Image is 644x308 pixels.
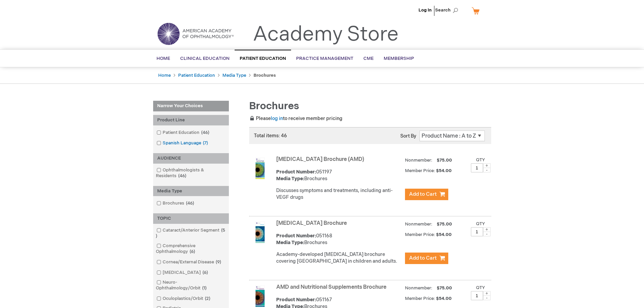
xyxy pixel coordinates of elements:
span: $75.00 [436,221,453,227]
span: 5 [156,228,225,239]
span: Home [157,56,170,61]
a: Media Type [222,73,246,78]
p: Discusses symptoms and treatments, including anti-VEGF drugs [276,187,402,201]
span: Add to Cart [409,255,437,261]
label: Qty [476,221,485,227]
a: Neuro-Ophthalmology/Orbit1 [155,279,227,291]
a: Home [158,73,171,78]
span: Total items: 46 [254,133,287,139]
input: Qty [471,291,483,300]
span: Brochures [249,100,299,112]
strong: Narrow Your Choices [153,101,229,112]
span: Clinical Education [180,56,230,61]
a: Oculoplastics/Orbit2 [155,295,213,302]
a: Patient Education [178,73,215,78]
span: $54.00 [436,168,453,173]
strong: Product Number: [276,169,316,175]
input: Qty [471,163,483,172]
span: Patient Education [240,56,286,61]
input: Qty [471,227,483,236]
p: Academy-developed [MEDICAL_DATA] brochure covering [GEOGRAPHIC_DATA] in children and adults. [276,251,402,265]
a: log in [271,116,283,121]
div: 051197 Brochures [276,169,402,182]
a: Brochures46 [155,200,197,207]
a: [MEDICAL_DATA]6 [155,269,211,276]
span: $54.00 [436,296,453,301]
strong: Member Price: [405,168,435,173]
a: [MEDICAL_DATA] Brochure (AMD) [276,156,364,163]
span: $75.00 [436,158,453,163]
span: 2 [203,296,212,301]
a: Patient Education46 [155,129,212,136]
button: Add to Cart [405,253,448,264]
span: 46 [199,130,211,135]
div: 051168 Brochures [276,233,402,246]
a: Ophthalmologists & Residents46 [155,167,227,179]
a: Cataract/Anterior Segment5 [155,227,227,239]
span: 46 [184,200,196,206]
a: Spanish Language7 [155,140,211,146]
strong: Member Price: [405,232,435,237]
span: Membership [384,56,414,61]
a: AMD and Nutritional Supplements Brochure [276,284,386,290]
a: [MEDICAL_DATA] Brochure [276,220,347,227]
strong: Nonmember: [405,284,432,292]
span: 7 [201,140,210,146]
span: 6 [201,270,210,275]
label: Qty [476,285,485,290]
strong: Product Number: [276,233,316,239]
span: CME [363,56,374,61]
strong: Media Type: [276,240,304,245]
a: Cornea/External Disease9 [155,259,224,265]
strong: Member Price: [405,296,435,301]
strong: Nonmember: [405,156,432,165]
button: Add to Cart [405,189,448,200]
a: Log In [419,7,432,13]
div: Media Type [153,186,229,196]
span: 1 [200,285,208,291]
label: Sort By [400,133,416,139]
div: TOPIC [153,213,229,224]
img: Age-Related Macular Degeneration Brochure (AMD) [249,158,271,179]
span: 9 [214,259,223,265]
label: Qty [476,157,485,163]
strong: Brochures [254,73,276,78]
span: Add to Cart [409,191,437,197]
strong: Nonmember: [405,220,432,229]
span: Practice Management [296,56,353,61]
strong: Product Number: [276,297,316,303]
span: $75.00 [436,285,453,291]
strong: Media Type: [276,176,304,182]
span: 6 [188,249,197,254]
span: Search [435,3,461,17]
img: Amblyopia Brochure [249,221,271,243]
a: Academy Store [253,22,399,47]
span: $54.00 [436,232,453,237]
span: Please to receive member pricing [249,116,342,121]
div: AUDIENCE [153,153,229,164]
a: Comprehensive Ophthalmology6 [155,243,227,255]
img: AMD and Nutritional Supplements Brochure [249,285,271,307]
div: Product Line [153,115,229,125]
span: 46 [176,173,188,179]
